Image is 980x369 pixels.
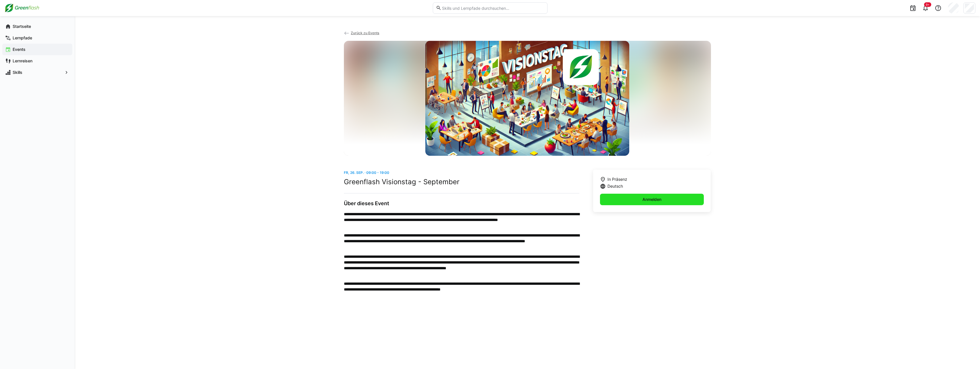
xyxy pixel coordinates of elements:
span: Deutsch [607,183,623,189]
h3: Über dieses Event [344,200,579,207]
a: Zurück zu Events [344,31,379,35]
input: Skills und Lernpfade durchsuchen… [441,5,544,11]
span: 9+ [926,3,930,6]
span: Fr, 26. Sep. · 09:00 - 19:00 [344,170,389,175]
span: Zurück zu Events [351,31,379,35]
button: Anmelden [600,194,704,205]
span: Anmelden [642,197,662,202]
span: In Präsenz [607,176,627,182]
h2: Greenflash Visionstag - September [344,178,579,186]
